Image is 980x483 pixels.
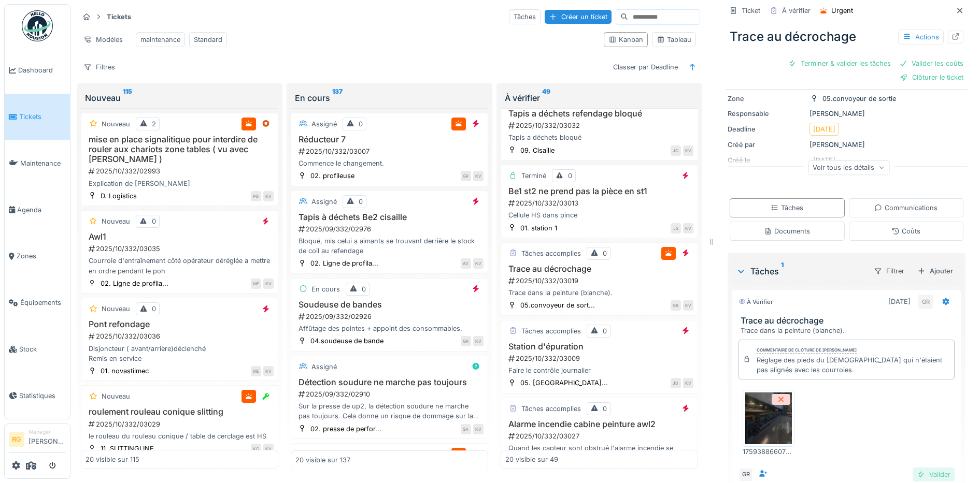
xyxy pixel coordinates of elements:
span: Statistiques [19,391,66,401]
div: Créé par [728,140,805,150]
div: Documents [764,226,810,236]
div: KV [473,171,484,181]
div: ME [251,279,261,289]
div: Trace au décrochage [726,23,968,50]
div: Modèles [79,32,127,47]
div: GR [461,336,471,346]
h3: Détection soudure ne marche pas toujours [295,377,484,387]
h3: Station d'épuration [505,342,693,352]
div: Tâches [736,265,865,277]
div: À vérifier [738,298,773,306]
a: Maintenance [5,140,70,187]
div: ME [251,366,261,376]
div: SA [461,424,471,434]
span: Dashboard [18,65,66,75]
a: Dashboard [5,47,70,94]
div: KV [473,424,484,434]
div: Manager [29,428,66,436]
span: Zones [17,251,66,261]
li: [PERSON_NAME] [29,428,66,450]
div: Nouveau [85,92,274,104]
div: 2025/10/332/03036 [88,331,274,341]
h3: mise en place signalitique pour interdire de rouler aux chariots zone tables ( vu avec [PERSON_NA... [86,135,274,165]
div: D. Logistics [101,191,137,201]
div: En cours [311,284,340,294]
div: KV [683,378,693,388]
div: 0 [362,284,366,294]
div: Tapis a déchets bloqué [505,133,693,142]
div: KC [251,444,261,454]
div: Assigné [311,197,337,207]
div: 2025/09/332/02976 [297,224,484,234]
img: 9dghj8a2b81n878bd9wquongjovt [745,392,792,444]
div: PG [251,191,261,201]
div: Terminé [521,171,546,181]
div: 17593886607212516852271105651201.jpg [743,447,794,457]
div: Zone [728,94,805,104]
div: Trace dans la peinture (blanche). [505,288,693,298]
div: Actions [898,30,944,45]
div: 20 visible sur 49 [505,455,558,464]
div: 2025/10/332/03007 [297,147,484,156]
div: JS [671,223,681,233]
div: 02. Ligne de profila... [101,279,168,288]
div: Trace dans la peinture (blanche). [741,326,957,335]
div: 20 visible sur 137 [295,455,350,464]
div: 05.convoyeur de sortie [822,94,896,104]
div: Coûts [891,226,920,236]
div: Filtres [79,60,120,75]
h3: Soudeuse de bandes [295,300,484,310]
sup: 115 [123,92,132,104]
div: À vérifier [782,6,811,16]
div: Quand les capteur sont obstrué l'alarme incendie se déclenche [505,443,693,463]
div: 09. Cisaille [520,145,555,155]
a: Agenda [5,186,70,233]
div: Deadline [728,124,805,134]
div: Nouveau [102,119,130,129]
div: 2025/10/332/03009 [507,354,693,363]
h3: roulement rouleau conique slitting [86,407,274,417]
strong: Tickets [103,12,135,22]
div: [PERSON_NAME] [728,140,965,150]
h3: Awl1 [86,232,274,242]
div: Ticket [742,6,760,16]
sup: 1 [781,265,784,277]
div: 04.soudeuse de bande [310,336,384,346]
a: Statistiques [5,372,70,419]
div: Courroie d'entraînement côté opérateur déréglée a mettre en ordre pendant le poh [86,256,274,275]
div: Sur la presse de up2, la détection soudure ne marche pas toujours. Cela donne un risque de dommag... [295,401,484,421]
div: Filtrer [869,264,909,279]
div: Ajouter [913,264,957,278]
div: Kanban [608,35,643,45]
div: KV [683,300,693,311]
div: 0 [603,326,607,336]
div: 01. station 1 [520,223,557,233]
div: En cours [295,92,484,104]
span: Stock [19,344,66,354]
div: JC [671,145,681,156]
div: Responsable [728,109,805,119]
div: 2025/10/332/03032 [507,121,693,130]
div: GR [738,467,753,482]
div: KV [263,191,274,201]
div: KV [263,444,274,454]
div: KV [473,336,484,346]
span: Agenda [17,205,66,215]
div: 0 [568,171,572,181]
a: RG Manager[PERSON_NAME] [9,428,66,453]
div: GR [671,300,681,311]
div: 02. Ligne de profila... [310,258,378,268]
a: Équipements [5,280,70,326]
div: Tâches [509,9,541,24]
div: Tâches accomplies [521,326,581,336]
sup: 137 [332,92,343,104]
div: GR [461,171,471,181]
h3: Alarme incendie cabine peinture awl2 [505,419,693,429]
div: Tâches [771,203,803,213]
div: 05. [GEOGRAPHIC_DATA]... [520,378,608,388]
h3: Trace au décrochage [741,316,957,326]
div: À vérifier [505,92,694,104]
span: Tickets [19,112,66,122]
div: Faire le contrôle journalier [505,365,693,375]
div: 2025/10/332/03019 [507,276,693,286]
